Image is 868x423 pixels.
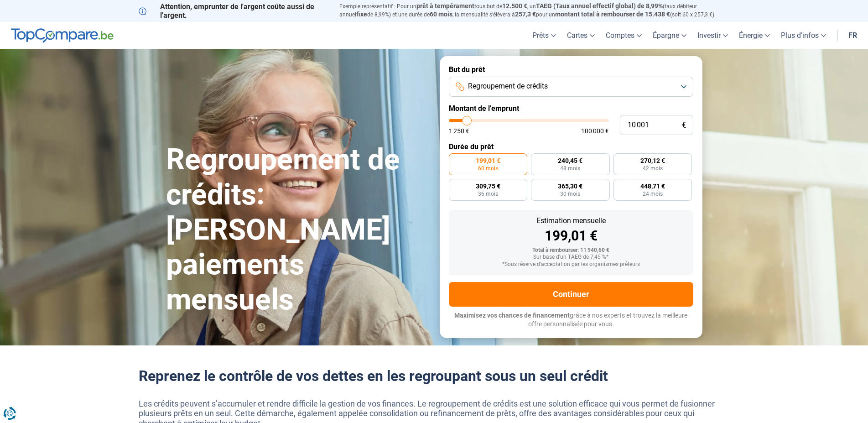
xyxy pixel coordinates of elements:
[478,191,498,197] span: 36 mois
[502,2,527,10] span: 12.500 €
[456,247,686,254] div: Total à rembourser: 11 940,60 €
[449,282,693,307] button: Continuer
[600,22,647,49] a: Comptes
[647,22,692,49] a: Épargne
[430,10,452,18] span: 60 mois
[416,2,474,10] span: prêt à tempérament
[449,77,693,97] button: Regroupement de crédits
[456,254,686,261] div: Sur base d'un TAEG de 7,45 %*
[449,65,693,74] label: But du prêt
[456,229,686,243] div: 199,01 €
[356,10,367,18] span: fixe
[476,183,500,189] span: 309,75 €
[561,22,600,49] a: Cartes
[558,183,582,189] span: 365,30 €
[733,22,775,49] a: Énergie
[11,28,114,43] img: TopCompare
[454,312,570,319] span: Maximisez vos chances de financement
[560,166,580,171] span: 48 mois
[456,217,686,225] div: Estimation mensuelle
[139,367,730,385] h2: Reprenez le contrôle de vos dettes en les regroupant sous un seul crédit
[339,2,730,19] p: Exemple représentatif : Pour un tous but de , un (taux débiteur annuel de 8,99%) et une durée de ...
[476,157,500,164] span: 199,01 €
[449,311,693,329] p: grâce à nos experts et trouvez la meilleure offre personnalisée pour vous.
[558,157,582,164] span: 240,45 €
[449,142,693,151] label: Durée du prêt
[166,142,429,318] h1: Regroupement de crédits: [PERSON_NAME] paiements mensuels
[536,2,663,10] span: TAEG (Taux annuel effectif global) de 8,99%
[527,22,561,49] a: Prêts
[643,191,663,197] span: 24 mois
[468,81,548,91] span: Regroupement de crédits
[640,183,665,189] span: 448,71 €
[775,22,832,49] a: Plus d'infos
[560,191,580,197] span: 30 mois
[139,2,328,20] p: Attention, emprunter de l'argent coûte aussi de l'argent.
[449,128,469,134] span: 1 250 €
[555,10,670,18] span: montant total à rembourser de 15.438 €
[515,10,536,18] span: 257,3 €
[643,166,663,171] span: 42 mois
[640,157,665,164] span: 270,12 €
[581,128,609,134] span: 100 000 €
[449,104,693,113] label: Montant de l'emprunt
[682,121,686,129] span: €
[692,22,733,49] a: Investir
[478,166,498,171] span: 60 mois
[456,261,686,268] div: *Sous réserve d'acceptation par les organismes prêteurs
[843,22,863,49] a: fr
